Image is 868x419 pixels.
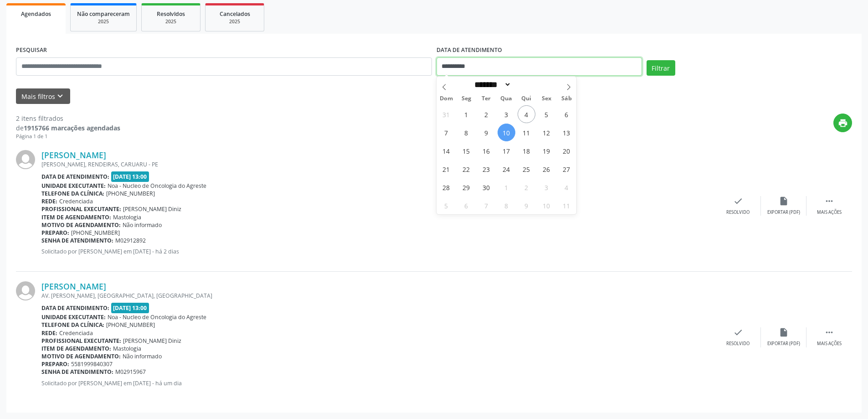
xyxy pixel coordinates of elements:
span: Agosto 31, 2025 [437,105,455,123]
span: Outubro 11, 2025 [558,197,575,214]
span: Noa - Nucleo de Oncologia do Agreste [108,313,206,321]
span: Setembro 22, 2025 [457,160,475,178]
span: [PHONE_NUMBER] [106,190,155,197]
span: Setembro 25, 2025 [518,160,535,178]
span: Não compareceram [77,10,130,18]
b: Unidade executante: [41,182,106,190]
b: Motivo de agendamento: [41,352,121,360]
span: [PHONE_NUMBER] [106,321,155,329]
b: Motivo de agendamento: [41,221,121,229]
input: Year [511,80,541,89]
span: Credenciada [59,329,93,337]
img: img [16,281,35,300]
span: Setembro 3, 2025 [498,105,515,123]
span: Sáb [556,96,576,102]
b: Preparo: [41,360,69,368]
span: Setembro 15, 2025 [457,142,475,160]
b: Data de atendimento: [41,304,109,312]
label: PESQUISAR [16,43,47,57]
span: Setembro 30, 2025 [478,178,495,196]
div: Página 1 de 1 [16,133,120,140]
b: Profissional executante: [41,205,121,213]
b: Unidade executante: [41,313,106,321]
span: Setembro 4, 2025 [518,105,535,123]
span: Outubro 4, 2025 [558,178,575,196]
div: 2025 [148,18,194,25]
i: insert_drive_file [779,327,789,337]
span: Setembro 13, 2025 [558,124,575,141]
span: Setembro 8, 2025 [457,124,475,141]
i:  [824,327,834,337]
span: Seg [456,96,476,102]
span: Setembro 14, 2025 [437,142,455,160]
i:  [824,196,834,206]
span: Outubro 3, 2025 [538,178,555,196]
span: Sex [536,96,556,102]
p: Solicitado por [PERSON_NAME] em [DATE] - há 2 dias [41,248,715,255]
span: Mastologia [113,213,141,221]
div: [PERSON_NAME], RENDEIRAS, CARUARU - PE [41,160,715,168]
div: Exportar (PDF) [767,341,800,347]
div: 2025 [77,18,130,25]
span: Setembro 6, 2025 [558,105,575,123]
span: Outubro 7, 2025 [478,197,495,214]
div: Mais ações [817,209,842,216]
span: Ter [476,96,496,102]
img: img [16,150,35,169]
span: Não informado [123,352,162,360]
span: Setembro 9, 2025 [478,124,495,141]
span: Outubro 9, 2025 [518,197,535,214]
b: Rede: [41,329,57,337]
span: Setembro 5, 2025 [538,105,555,123]
span: Setembro 20, 2025 [558,142,575,160]
div: AV. [PERSON_NAME], [GEOGRAPHIC_DATA], [GEOGRAPHIC_DATA] [41,292,715,300]
span: M02915967 [115,368,146,376]
div: Resolvido [726,341,750,347]
span: [DATE] 13:00 [111,303,149,313]
span: [PHONE_NUMBER] [71,229,120,237]
b: Preparo: [41,229,69,237]
span: Setembro 29, 2025 [457,178,475,196]
i: keyboard_arrow_down [55,91,65,101]
span: Setembro 18, 2025 [518,142,535,160]
b: Telefone da clínica: [41,321,104,329]
b: Profissional executante: [41,337,121,345]
span: Cancelados [220,10,250,18]
span: [PERSON_NAME] Diniz [123,205,181,213]
span: Resolvidos [157,10,185,18]
i: insert_drive_file [779,196,789,206]
i: check [733,327,743,337]
span: Mastologia [113,345,141,352]
b: Telefone da clínica: [41,190,104,197]
span: Setembro 24, 2025 [498,160,515,178]
button: Mais filtroskeyboard_arrow_down [16,88,70,104]
span: Setembro 16, 2025 [478,142,495,160]
i: check [733,196,743,206]
span: Noa - Nucleo de Oncologia do Agreste [108,182,206,190]
span: Setembro 21, 2025 [437,160,455,178]
span: Outubro 8, 2025 [498,197,515,214]
b: Senha de atendimento: [41,237,113,244]
label: DATA DE ATENDIMENTO [437,43,502,57]
span: Não informado [123,221,162,229]
span: Outubro 2, 2025 [518,178,535,196]
div: 2 itens filtrados [16,114,120,123]
span: [DATE] 13:00 [111,171,149,182]
strong: 1915766 marcações agendadas [24,124,120,132]
span: Setembro 1, 2025 [457,105,475,123]
a: [PERSON_NAME] [41,281,106,291]
span: 5581999840307 [71,360,113,368]
span: Setembro 10, 2025 [498,124,515,141]
b: Rede: [41,197,57,205]
b: Senha de atendimento: [41,368,113,376]
span: Setembro 2, 2025 [478,105,495,123]
span: [PERSON_NAME] Diniz [123,337,181,345]
p: Solicitado por [PERSON_NAME] em [DATE] - há um dia [41,379,715,387]
div: de [16,123,120,133]
div: 2025 [212,18,257,25]
span: Outubro 10, 2025 [538,197,555,214]
span: Setembro 28, 2025 [437,178,455,196]
span: Qua [496,96,516,102]
span: Outubro 5, 2025 [437,197,455,214]
span: Dom [437,96,457,102]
